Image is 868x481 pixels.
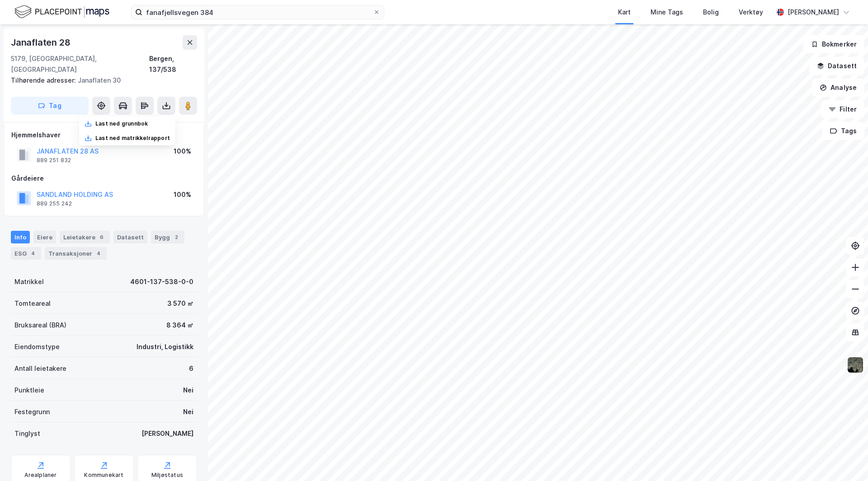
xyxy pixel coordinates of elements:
div: Janaflaten 28 [11,35,72,50]
div: [PERSON_NAME] [788,7,839,18]
div: 4601-137-538-0-0 [130,276,193,287]
div: Eiere [33,231,56,243]
div: Bergen, 137/538 [149,53,197,75]
button: Bokmerker [803,35,864,53]
div: Miljøstatus [151,472,183,479]
div: Nei [183,385,193,396]
div: Info [11,231,30,243]
div: 5179, [GEOGRAPHIC_DATA], [GEOGRAPHIC_DATA] [11,53,149,75]
div: Kontrollprogram for chat [823,438,868,481]
div: Gårdeiere [11,173,197,184]
div: 4 [28,249,38,258]
div: Punktleie [14,385,44,396]
div: Hjemmelshaver [11,130,197,140]
div: Mine Tags [651,7,683,18]
span: Tilhørende adresser: [11,76,78,84]
div: Industri, Logistikk [137,341,193,352]
div: Datasett [113,231,147,243]
div: Janaflaten 30 [11,75,190,86]
div: 6 [97,233,106,242]
div: Matrikkel [14,276,44,287]
div: Tinglyst [14,428,40,439]
div: 889 255 242 [37,200,72,207]
img: logo.f888ab2527a4732fd821a326f86c7f29.svg [14,4,109,20]
input: Søk på adresse, matrikkel, gårdeiere, leietakere eller personer [142,5,373,19]
div: Verktøy [739,7,763,18]
div: 100% [174,146,191,157]
div: 6 [189,363,193,374]
div: 2 [172,233,181,242]
div: Bruksareal (BRA) [14,320,66,331]
div: Arealplaner [24,472,57,479]
div: Transaksjoner [45,247,107,260]
div: Festegrunn [14,406,50,417]
div: 100% [174,189,191,200]
div: [PERSON_NAME] [142,428,193,439]
div: 8 364 ㎡ [166,320,193,331]
div: 889 251 832 [37,157,71,164]
div: Bolig [703,7,719,18]
div: Nei [183,406,193,417]
button: Filter [821,100,864,118]
div: Kart [618,7,631,18]
div: Tomteareal [14,298,51,309]
button: Analyse [812,79,864,97]
div: Last ned grunnbok [95,120,148,127]
img: 9k= [847,356,864,374]
div: Kommunekart [84,472,123,479]
button: Datasett [809,57,864,75]
div: 3 570 ㎡ [167,298,193,309]
div: Eiendomstype [14,341,60,352]
div: 4 [94,249,103,258]
button: Tag [11,97,89,115]
div: Leietakere [60,231,110,243]
button: Tags [822,122,864,140]
div: Bygg [151,231,184,243]
iframe: Chat Widget [823,438,868,481]
div: Antall leietakere [14,363,66,374]
div: Last ned matrikkelrapport [95,135,170,142]
div: ESG [11,247,41,260]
